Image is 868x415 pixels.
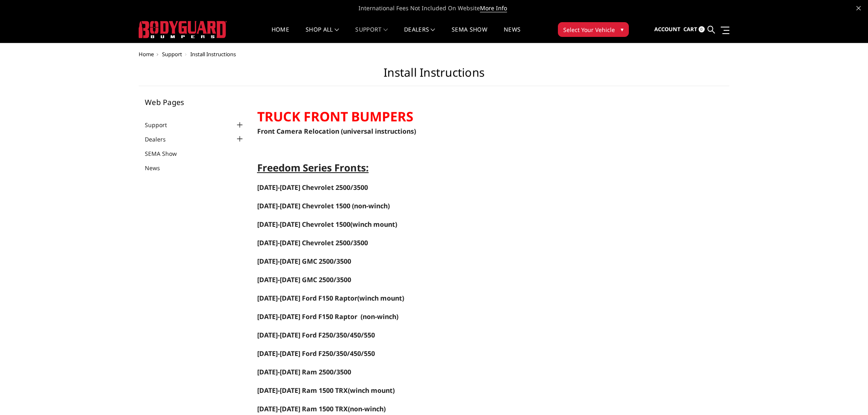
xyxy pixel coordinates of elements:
h1: Install Instructions [139,66,729,86]
a: [DATE]-[DATE] Ford F150 Raptor [257,313,357,321]
a: [DATE]-[DATE] Ford F150 Raptor [257,294,357,303]
a: News [145,164,170,172]
a: [DATE]-[DATE] Ram 1500 TRX [257,387,348,394]
span: (non-winch) [257,404,386,413]
span: (winch mount) [257,220,397,229]
a: Cart 0 [683,18,705,41]
span: [DATE]-[DATE] Chevrolet 2500/3500 [257,238,368,247]
a: Support [145,121,177,129]
a: [DATE]-[DATE] GMC 2500/3500 [257,276,351,284]
a: More Info [480,4,507,12]
a: SEMA Show [452,27,487,43]
span: 0 [699,26,705,32]
a: Account [654,18,681,41]
h5: Web Pages [145,98,245,106]
span: Account [654,25,681,33]
strong: TRUCK FRONT BUMPERS [257,107,413,125]
a: Front Camera Relocation (universal instructions) [257,127,416,136]
a: Dealers [404,27,435,43]
span: [DATE]-[DATE] Ram 1500 TRX [257,386,348,395]
a: [DATE]-[DATE] Chevrolet 2500/3500 [257,183,368,192]
a: [DATE]-[DATE] Ford F250/350/450/550 [257,331,375,340]
span: Freedom Series Fronts: [257,161,369,174]
span: ▾ [621,25,624,34]
span: Select Your Vehicle [563,25,615,34]
a: [DATE]-[DATE] Ram 2500/3500 [257,367,351,376]
span: [DATE]-[DATE] Ford F150 Raptor [257,312,357,321]
span: (winch mount) [257,294,404,303]
a: Home [272,27,289,43]
span: (winch mount) [348,386,395,395]
span: [DATE]-[DATE] Chevrolet 1500 [257,201,350,210]
a: News [504,27,521,43]
a: [DATE]-[DATE] Ram 1500 TRX [257,404,348,413]
a: [DATE]-[DATE] Chevrolet 1500 [257,220,350,229]
button: Select Your Vehicle [558,22,629,37]
img: BODYGUARD BUMPERS [139,21,227,38]
span: [DATE]-[DATE] Ford F250/350/450/550 [257,349,375,358]
a: [DATE]-[DATE] Chevrolet 2500/3500 [257,239,368,247]
a: SEMA Show [145,149,187,158]
a: Home [139,50,154,58]
span: (non-winch) [352,201,390,210]
span: Cart [683,25,697,33]
span: Install Instructions [190,50,236,58]
a: [DATE]-[DATE] Ford F250/350/450/550 [257,350,375,358]
a: Support [355,27,388,43]
a: Support [162,50,182,58]
span: [DATE]-[DATE] GMC 2500/3500 [257,275,351,284]
a: [DATE]-[DATE] Chevrolet 1500 [257,202,350,210]
a: [DATE]-[DATE] GMC 2500/3500 [257,257,351,266]
a: shop all [306,27,339,43]
span: (non-winch) [361,312,398,321]
a: Dealers [145,135,176,144]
